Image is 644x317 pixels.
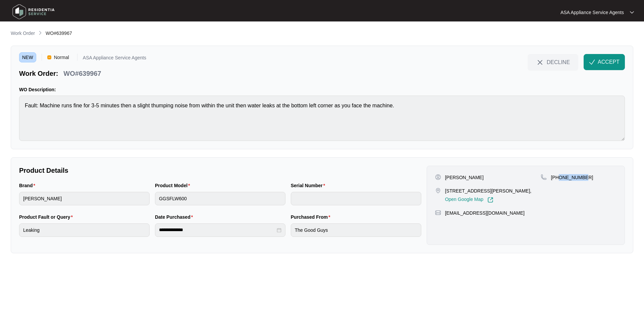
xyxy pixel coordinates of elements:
img: close-Icon [536,58,544,66]
label: Brand [19,182,38,189]
img: map-pin [435,188,441,194]
img: map-pin [435,210,441,216]
input: Brand [19,192,150,205]
p: Product Details [19,166,421,175]
img: user-pin [435,174,441,180]
span: NEW [19,52,36,62]
span: WO#639967 [46,31,72,36]
input: Date Purchased [159,226,275,233]
p: [PERSON_NAME] [445,174,484,181]
p: Work Order: [19,69,58,78]
a: Open Google Map [445,197,493,203]
span: ACCEPT [598,58,620,66]
label: Date Purchased [155,214,196,220]
span: DECLINE [547,58,570,66]
label: Purchased From [291,214,333,220]
input: Purchased From [291,223,421,237]
label: Serial Number [291,182,328,189]
span: Normal [51,52,72,62]
p: WO#639967 [63,69,101,78]
p: WO Description: [19,86,625,93]
img: residentia service logo [10,2,57,22]
img: dropdown arrow [630,11,634,14]
a: Work Order [9,30,36,37]
label: Product Fault or Query [19,214,75,220]
img: Vercel Logo [47,55,51,59]
p: ASA Appliance Service Agents [83,55,146,62]
p: ASA Appliance Service Agents [560,9,624,16]
img: map-pin [541,174,547,180]
p: Work Order [11,30,35,37]
p: [STREET_ADDRESS][PERSON_NAME], [445,188,532,194]
p: [PHONE_NUMBER] [551,174,593,181]
input: Product Fault or Query [19,223,150,237]
img: chevron-right [38,30,43,36]
p: [EMAIL_ADDRESS][DOMAIN_NAME] [445,210,525,216]
button: check-IconACCEPT [584,54,625,70]
input: Product Model [155,192,285,205]
img: Link-External [487,197,493,203]
textarea: Fault: Machine runs fine for 3-5 minutes then a slight thumping noise from within the unit then w... [19,96,625,141]
button: close-IconDECLINE [528,54,578,70]
label: Product Model [155,182,193,189]
img: check-Icon [589,59,595,65]
input: Serial Number [291,192,421,205]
